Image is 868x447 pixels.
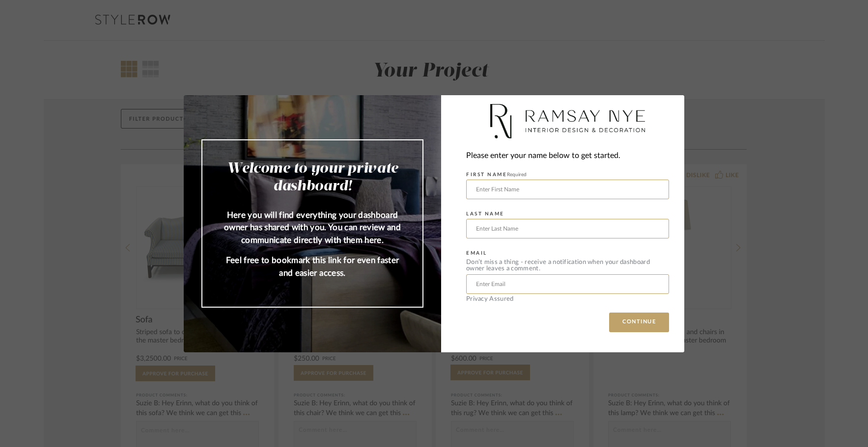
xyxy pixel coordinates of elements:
[466,296,669,302] div: Privacy Assured
[466,259,669,272] div: Don’t miss a thing - receive a notification when your dashboard owner leaves a comment.
[507,172,527,177] span: Required
[466,149,669,162] div: Please enter your name below to get started.
[466,172,527,178] label: FIRST NAME
[222,209,403,247] p: Here you will find everything your dashboard owner has shared with you. You can review and commun...
[222,160,403,195] h2: Welcome to your private dashboard!
[466,211,504,217] label: LAST NAME
[466,180,669,199] input: Enter First Name
[466,250,487,256] label: EMAIL
[466,219,669,238] input: Enter Last Name
[222,254,403,279] p: Feel free to bookmark this link for even faster and easier access.
[466,274,669,294] input: Enter Email
[609,313,669,332] button: CONTINUE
